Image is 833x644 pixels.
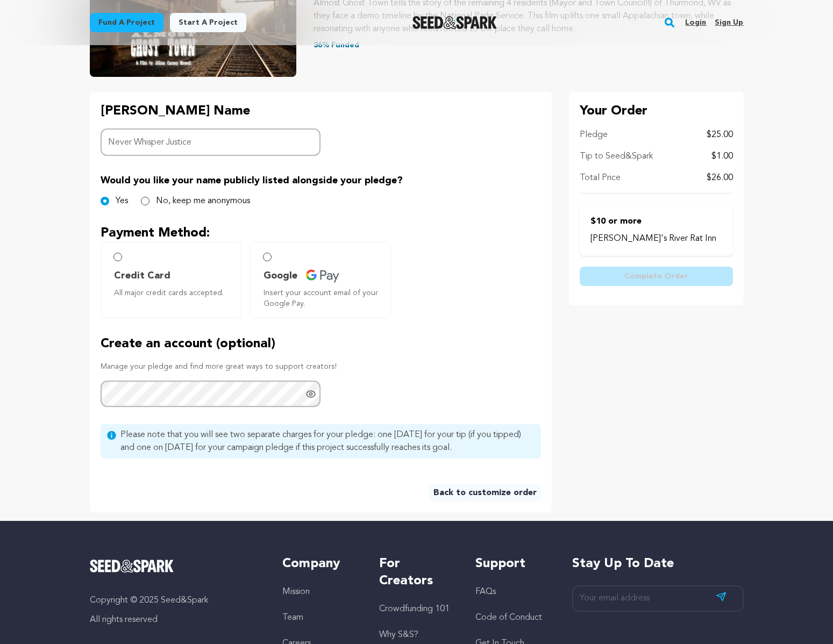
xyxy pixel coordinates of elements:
a: Back to customize order [429,484,541,502]
p: All rights reserved [90,613,261,626]
span: Insert your account email of your Google Pay. [264,288,382,309]
span: All major credit cards accepted. [114,288,232,298]
h5: Support [475,555,550,573]
img: Seed&Spark Logo Dark Mode [412,16,497,29]
input: Backer Name [101,128,321,156]
p: Tip to Seed&Spark [580,150,653,163]
a: Seed&Spark Homepage [412,16,497,29]
label: No, keep me anonymous [156,195,250,207]
p: Your Order [580,103,733,120]
p: Payment Method: [101,225,541,242]
p: $10 or more [590,215,722,228]
p: $26.00 [707,171,733,184]
p: [PERSON_NAME]'s River Rat Inn [590,232,722,245]
a: Sign up [715,14,743,31]
p: [PERSON_NAME] Name [101,103,321,120]
p: Pledge [580,128,608,141]
a: Mission [282,588,310,596]
span: Please note that you will see two separate charges for your pledge: one [DATE] for your tip (if y... [120,428,535,454]
a: Login [685,14,706,31]
input: Your email address [572,585,744,612]
p: Would you like your name publicly listed alongside your pledge? [101,173,541,188]
a: Team [282,613,303,622]
a: Start a project [170,13,246,32]
span: Complete Order [624,271,688,282]
a: FAQs [475,588,496,596]
p: Manage your pledge and find more great ways to support creators! [101,361,541,372]
img: Seed&Spark Logo [90,560,174,573]
h5: For Creators [379,555,454,590]
span: Google [264,268,297,283]
button: Complete Order [580,267,733,286]
p: Total Price [580,171,621,184]
p: Copyright © 2025 Seed&Spark [90,594,261,607]
a: Why S&S? [379,631,418,639]
a: Show password as plain text. Warning: this will display your password on the screen. [305,389,316,399]
a: Seed&Spark Homepage [90,560,261,573]
h5: Stay up to date [572,555,744,573]
a: Code of Conduct [475,613,542,622]
label: Yes [116,195,128,207]
h5: Company [282,555,357,573]
p: Create an account (optional) [101,335,541,353]
p: $1.00 [711,150,733,163]
a: Fund a project [90,13,163,32]
span: Credit Card [114,268,170,283]
img: credit card icons [306,269,339,283]
p: $25.00 [707,128,733,141]
a: Crowdfunding 101 [379,605,450,613]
